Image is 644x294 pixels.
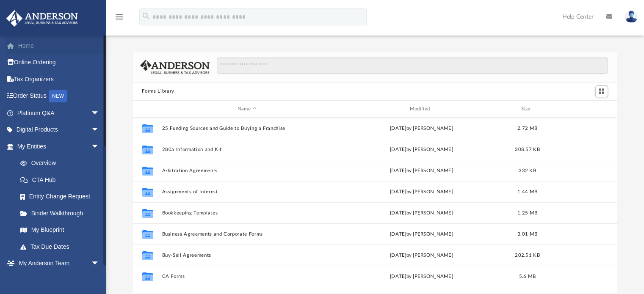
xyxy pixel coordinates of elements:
[6,54,112,71] a: Online Ordering
[162,168,332,173] button: Arbitration Agreements
[12,205,112,222] a: Binder Walkthrough
[12,188,112,205] a: Entity Change Request
[136,105,158,113] div: id
[336,273,507,280] div: [DATE] by [PERSON_NAME]
[162,210,332,216] button: Bookkeeping Templates
[625,11,638,23] img: User Pic
[510,105,544,113] div: Size
[517,190,537,194] span: 1.44 MB
[519,274,536,279] span: 5.6 MB
[133,118,617,293] div: grid
[336,209,507,217] div: [DATE] by [PERSON_NAME]
[517,126,537,131] span: 2.72 MB
[114,12,124,22] i: menu
[114,16,124,22] a: menu
[6,88,112,105] a: Order StatusNEW
[548,105,607,113] div: id
[162,253,332,258] button: Buy-Sell Agreements
[12,171,112,188] a: CTA Hub
[161,105,332,113] div: Name
[336,188,507,196] div: [DATE] by [PERSON_NAME]
[595,85,608,97] button: Switch to Grid View
[162,126,332,131] button: 25 Funding Sources and Guide to Buying a Franchise
[141,11,151,21] i: search
[336,167,507,175] div: [DATE] by [PERSON_NAME]
[336,105,506,113] div: Modified
[6,255,108,272] a: My Anderson Teamarrow_drop_down
[217,58,608,74] input: Search files and folders
[515,147,539,152] span: 308.57 KB
[162,231,332,237] button: Business Agreements and Corporate Forms
[336,252,507,259] div: [DATE] by [PERSON_NAME]
[6,104,112,121] a: Platinum Q&Aarrow_drop_down
[162,274,332,279] button: CA Forms
[91,138,108,155] span: arrow_drop_down
[6,71,112,88] a: Tax Organizers
[49,90,67,102] div: NEW
[336,125,507,132] div: [DATE] by [PERSON_NAME]
[12,155,112,172] a: Overview
[515,253,539,258] span: 202.51 KB
[519,168,536,173] span: 332 KB
[91,121,108,139] span: arrow_drop_down
[162,147,332,152] button: 280a Information and Kit
[336,146,507,154] div: [DATE] by [PERSON_NAME]
[91,104,108,122] span: arrow_drop_down
[336,231,507,238] div: [DATE] by [PERSON_NAME]
[6,121,112,138] a: Digital Productsarrow_drop_down
[12,238,112,255] a: Tax Due Dates
[91,255,108,272] span: arrow_drop_down
[517,211,537,215] span: 1.25 MB
[142,88,174,95] button: Forms Library
[6,138,112,155] a: My Entitiesarrow_drop_down
[517,232,537,236] span: 3.01 MB
[6,37,112,54] a: Home
[4,10,80,27] img: Anderson Advisors Platinum Portal
[162,189,332,195] button: Assignments of Interest
[12,222,108,239] a: My Blueprint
